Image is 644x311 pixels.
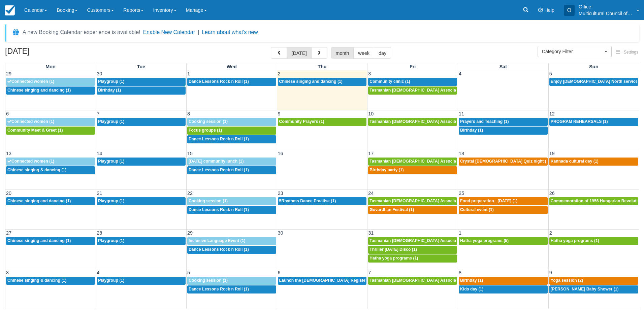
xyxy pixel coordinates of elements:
[189,159,244,164] span: [DATE] community lunch (1)
[538,8,543,12] i: Help
[97,87,186,95] a: Birthday (1)
[367,270,372,275] span: 7
[98,119,124,124] span: Playgroup (1)
[7,128,63,133] span: Community Meet & Greet (1)
[369,238,503,243] span: Tasmanian [DEMOGRAPHIC_DATA] Association -Weekly Praying (1)
[5,270,9,275] span: 3
[460,199,517,203] span: Food preperation - [DATE] (1)
[542,48,603,55] span: Category Filter
[189,168,249,172] span: Dance Lessons Rock n Roll (1)
[5,71,12,76] span: 29
[6,277,95,285] a: Chinese singing & dancing (1)
[367,111,374,116] span: 10
[331,47,354,59] button: month
[368,246,457,254] a: Thriller [DATE] Disco (1)
[278,197,367,205] a: 5Rhythms Dance Practise (1)
[279,119,324,124] span: Community Prayers (1)
[318,64,326,69] span: Thu
[187,237,276,245] a: Inclusive Language Event (1)
[368,118,457,126] a: Tasmanian [DEMOGRAPHIC_DATA] Association -Weekly Praying (1)
[551,278,583,283] span: Yoga session (2)
[368,166,457,174] a: Birthday party (1)
[98,278,124,283] span: Playgroup (1)
[97,197,186,205] a: Playgroup (1)
[278,118,367,126] a: Community Prayers (1)
[458,71,462,76] span: 4
[277,191,284,196] span: 23
[7,119,54,124] span: Connected women (1)
[189,287,249,291] span: Dance Lessons Rock n Roll (1)
[189,199,228,203] span: Cooking session (1)
[551,287,619,291] span: [PERSON_NAME] Baby Shower (1)
[6,158,95,166] a: Connected women (1)
[189,247,249,252] span: Dance Lessons Rock n Roll (1)
[189,79,249,84] span: Dance Lessons Rock n Roll (1)
[612,47,642,57] button: Settings
[96,151,103,156] span: 14
[187,78,276,86] a: Dance Lessons Rock n Roll (1)
[458,270,462,275] span: 8
[459,118,548,126] a: Prayers and Teaching (1)
[624,50,638,55] span: Settings
[368,237,457,245] a: Tasmanian [DEMOGRAPHIC_DATA] Association -Weekly Praying (1)
[549,158,638,166] a: Kannada cultural day (1)
[460,287,483,291] span: Kids day (1)
[187,191,193,196] span: 22
[549,78,638,86] a: Enjoy [DEMOGRAPHIC_DATA] North service (3)
[369,119,503,124] span: Tasmanian [DEMOGRAPHIC_DATA] Association -Weekly Praying (1)
[369,207,414,212] span: Govardhan Festival (1)
[96,270,100,275] span: 4
[137,64,146,69] span: Tue
[277,270,281,275] span: 6
[369,256,418,261] span: Hatha yoga programs (1)
[96,111,100,116] span: 7
[97,237,186,245] a: Playgroup (1)
[5,151,12,156] span: 13
[98,79,124,84] span: Playgroup (1)
[5,47,90,60] h2: [DATE]
[187,206,276,214] a: Dance Lessons Rock n Roll (1)
[500,64,507,69] span: Sat
[458,191,465,196] span: 25
[279,79,343,84] span: Chinese singing and dancing (1)
[187,135,276,143] a: Dance Lessons Rock n Roll (1)
[187,158,276,166] a: [DATE] community lunch (1)
[6,87,95,95] a: Chinese singing and dancing (1)
[189,207,249,212] span: Dance Lessons Rock n Roll (1)
[6,166,95,174] a: Chinese singing & dancing (1)
[277,151,284,156] span: 16
[551,79,644,84] span: Enjoy [DEMOGRAPHIC_DATA] North service (3)
[187,230,193,236] span: 29
[549,71,553,76] span: 5
[551,159,599,164] span: Kannada cultural day (1)
[97,158,186,166] a: Playgroup (1)
[96,71,103,76] span: 30
[549,118,638,126] a: PROGRAM REHEARSALS (1)
[459,285,548,293] a: Kids day (1)
[367,191,374,196] span: 24
[369,199,503,203] span: Tasmanian [DEMOGRAPHIC_DATA] Association -Weekly Praying (1)
[279,278,411,283] span: Launch the [DEMOGRAPHIC_DATA] Register Tasmania Chapter. (2)
[538,46,612,57] button: Category Filter
[187,246,276,254] a: Dance Lessons Rock n Roll (1)
[369,79,410,84] span: Community clinic (1)
[458,111,465,116] span: 11
[369,159,503,164] span: Tasmanian [DEMOGRAPHIC_DATA] Association -Weekly Praying (1)
[187,277,276,285] a: Cooking session (1)
[287,47,311,59] button: [DATE]
[374,47,391,59] button: day
[187,151,193,156] span: 15
[549,270,553,275] span: 9
[202,29,258,35] a: Learn about what's new
[459,127,548,135] a: Birthday (1)
[459,158,548,166] a: Crystal [DEMOGRAPHIC_DATA] Quiz night (2)
[579,3,633,10] p: Office
[369,168,404,172] span: Birthday party (1)
[98,199,124,203] span: Playgroup (1)
[7,159,54,164] span: Connected women (1)
[198,29,199,35] span: |
[368,277,457,285] a: Tasmanian [DEMOGRAPHIC_DATA] Association -Weekly Praying (1)
[549,285,638,293] a: [PERSON_NAME] Baby Shower (1)
[187,71,191,76] span: 1
[187,127,276,135] a: Focus groups (1)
